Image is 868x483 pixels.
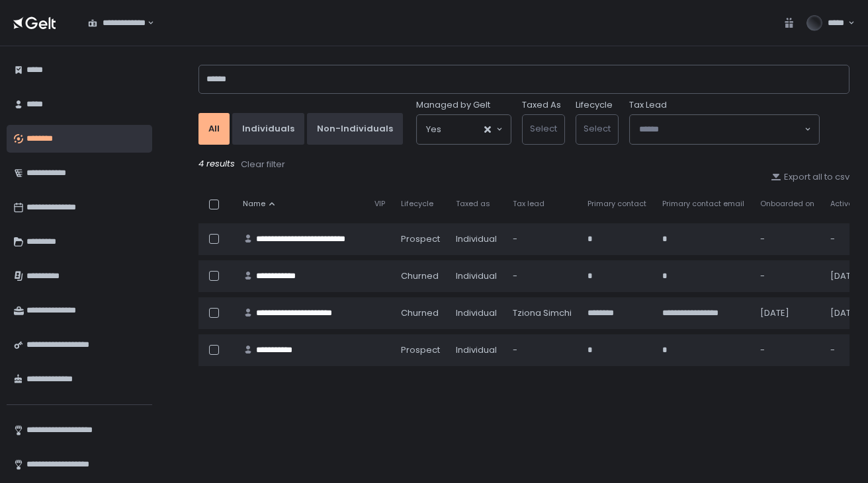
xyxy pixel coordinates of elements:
[198,113,230,145] button: All
[760,344,814,356] div: -
[587,199,646,209] span: Primary contact
[576,99,613,111] label: Lifecycle
[198,158,849,171] div: 4 results
[242,123,294,135] div: Individuals
[760,233,814,245] div: -
[513,307,572,319] div: Tziona Simchi
[630,115,819,144] div: Search for option
[513,344,572,356] div: -
[484,126,491,133] button: Clear Selected
[417,115,511,144] div: Search for option
[513,270,572,282] div: -
[401,344,440,356] span: prospect
[243,199,265,209] span: Name
[456,233,497,245] div: Individual
[374,199,385,209] span: VIP
[79,9,154,37] div: Search for option
[401,307,439,319] span: churned
[401,270,439,282] span: churned
[426,123,441,136] span: Yes
[760,199,814,209] span: Onboarded on
[522,99,561,111] label: Taxed As
[456,307,497,319] div: Individual
[760,307,814,319] div: [DATE]
[146,17,146,30] input: Search for option
[456,199,490,209] span: Taxed as
[241,159,285,170] div: Clear filter
[456,344,497,356] div: Individual
[456,270,497,282] div: Individual
[416,99,490,111] span: Managed by Gelt
[639,123,803,136] input: Search for option
[771,171,849,183] button: Export all to csv
[513,199,544,209] span: Tax lead
[401,233,440,245] span: prospect
[317,123,393,135] div: Non-Individuals
[530,122,557,135] span: Select
[629,99,667,111] span: Tax Lead
[513,233,572,245] div: -
[662,199,744,209] span: Primary contact email
[208,123,220,135] div: All
[441,123,483,136] input: Search for option
[584,122,611,135] span: Select
[240,158,286,171] button: Clear filter
[232,113,304,145] button: Individuals
[401,199,433,209] span: Lifecycle
[760,270,814,282] div: -
[307,113,403,145] button: Non-Individuals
